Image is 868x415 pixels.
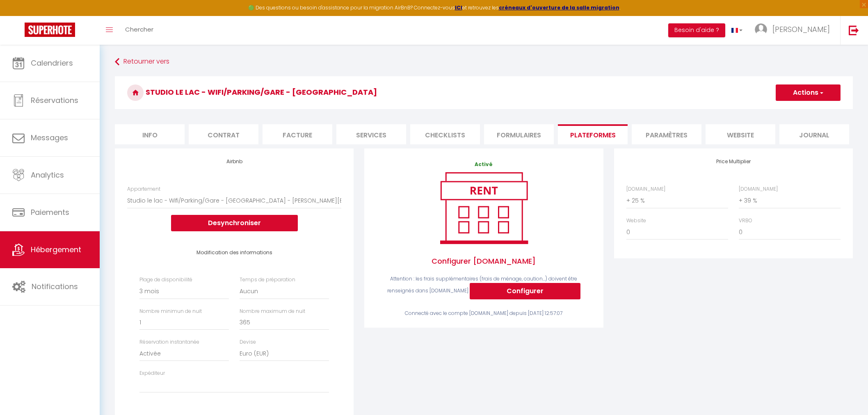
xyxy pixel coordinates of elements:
[139,276,192,284] label: Plage de disponibilité
[119,16,160,45] a: Chercher
[755,23,767,36] img: ...
[32,281,78,292] span: Notifications
[139,250,329,255] h4: Modification des informations
[626,217,646,225] label: Website
[127,185,160,193] label: Appartement
[410,124,480,144] li: Checklists
[849,25,859,35] img: logout
[558,124,628,144] li: Plateformes
[706,124,775,144] li: website
[115,76,853,109] h3: Studio le lac - Wifi/Parking/Gare - [GEOGRAPHIC_DATA]
[626,185,665,193] label: [DOMAIN_NAME]
[779,124,849,144] li: Journal
[387,275,578,294] span: Attention : les frais supplémentaires (frais de ménage, caution...) doivent être renseignés dans ...
[432,169,536,247] img: rent.png
[739,217,752,225] label: VRBO
[776,84,841,101] button: Actions
[31,58,73,68] span: Calendriers
[626,159,841,164] h4: Price Multiplier
[377,310,591,317] div: Connecté avec le compte [DOMAIN_NAME] depuis [DATE] 12:57:07
[127,159,341,164] h4: Airbnb
[115,55,853,69] a: Retourner vers
[499,4,619,11] a: créneaux d'ouverture de la salle migration
[139,338,199,346] label: Réservation instantanée
[139,308,202,315] label: Nombre minimun de nuit
[632,124,701,144] li: Paramètres
[772,24,830,34] span: [PERSON_NAME]
[31,207,69,217] span: Paiements
[31,170,64,180] span: Analytics
[31,95,78,105] span: Réservations
[139,369,165,377] label: Expéditeur
[171,215,298,231] button: Desynchroniser
[377,161,591,169] p: Activé
[31,244,81,255] span: Hébergement
[31,132,68,143] span: Messages
[115,124,185,144] li: Info
[484,124,554,144] li: Formulaires
[749,16,840,45] a: ... [PERSON_NAME]
[25,23,75,37] img: Super Booking
[125,25,153,34] span: Chercher
[455,4,462,11] a: ICI
[739,185,778,193] label: [DOMAIN_NAME]
[336,124,406,144] li: Services
[240,338,256,346] label: Devise
[668,23,725,37] button: Besoin d'aide ?
[263,124,332,144] li: Facture
[377,247,591,275] span: Configurer [DOMAIN_NAME]
[240,308,305,315] label: Nombre maximum de nuit
[240,276,295,284] label: Temps de préparation
[470,283,580,299] button: Configurer
[189,124,258,144] li: Contrat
